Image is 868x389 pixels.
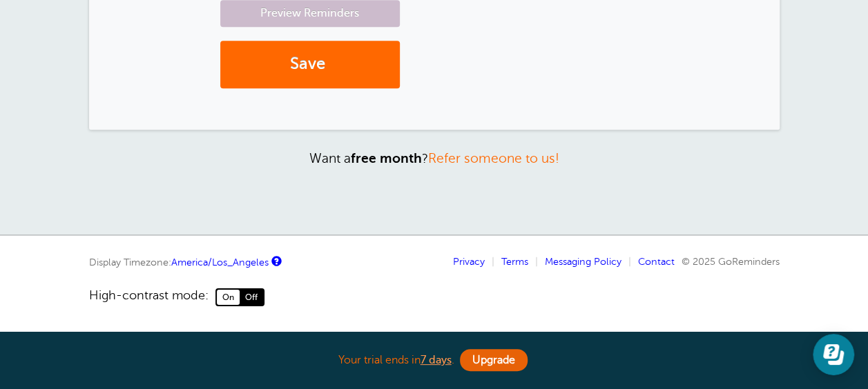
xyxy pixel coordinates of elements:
span: © 2025 GoReminders [682,256,780,267]
a: Terms [501,256,528,267]
li: | [528,256,538,268]
iframe: Resource center [813,334,854,375]
a: Upgrade [460,349,528,371]
a: Messaging Policy [545,256,621,267]
button: Save [220,41,400,88]
p: Want a ? [89,150,780,166]
div: Your trial ends in . [89,346,780,375]
a: America/Los_Angeles [171,257,269,268]
a: Privacy [453,256,485,267]
strong: free month [351,151,422,166]
span: On [217,290,240,305]
a: Refer someone to us! [428,151,559,166]
li: | [485,256,494,268]
span: Off [240,290,263,305]
span: High-contrast mode: [89,288,209,306]
li: | [621,256,631,268]
div: Display Timezone: [89,256,280,268]
a: 7 days [421,354,452,366]
a: High-contrast mode: On Off [89,288,780,306]
a: This is the timezone being used to display dates and times to you on this device. Click the timez... [271,257,280,266]
a: Contact [638,256,675,267]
